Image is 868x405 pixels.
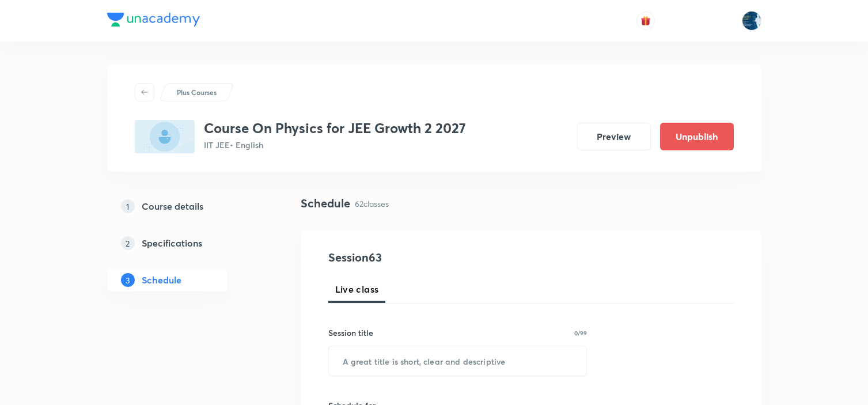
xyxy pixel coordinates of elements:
[142,199,203,213] h5: Course details
[204,120,466,137] h3: Course On Physics for JEE Growth 2 2027
[636,12,655,30] button: avatar
[328,249,539,266] h4: Session 63
[328,327,373,339] h6: Session title
[142,273,181,287] h5: Schedule
[577,123,651,150] button: Preview
[121,273,135,287] p: 3
[574,330,587,336] p: 0/99
[742,11,761,31] img: Lokeshwar Chiluveru
[135,120,195,153] img: 0DAAD396-729E-4318-9576-FBDCF5150D82_plus.png
[301,195,350,212] h4: Schedule
[121,236,135,250] p: 2
[107,195,264,218] a: 1Course details
[329,346,587,376] input: A great title is short, clear and descriptive
[107,13,200,27] img: Company Logo
[660,123,734,150] button: Unpublish
[177,87,217,97] p: Plus Courses
[204,139,466,151] p: IIT JEE • English
[107,232,264,255] a: 2Specifications
[640,16,651,26] img: avatar
[121,199,135,213] p: 1
[107,13,200,29] a: Company Logo
[355,198,389,210] p: 62 classes
[335,282,379,296] span: Live class
[142,236,202,250] h5: Specifications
